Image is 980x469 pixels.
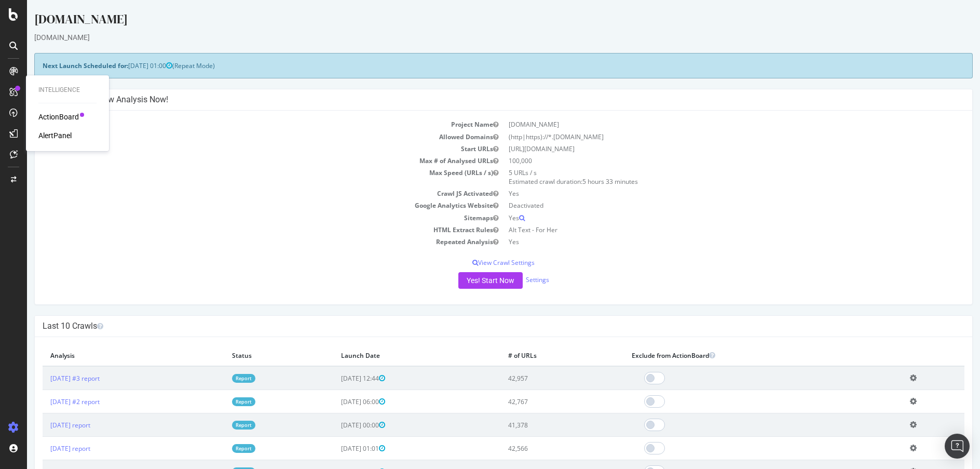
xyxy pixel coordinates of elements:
a: Settings [499,275,522,284]
a: ActionBoard [38,112,79,122]
td: HTML Extract Rules [16,224,477,236]
th: Analysis [16,345,197,366]
div: Open Intercom Messenger [945,434,970,459]
span: [DATE] 01:01 [314,444,358,453]
div: Intelligence [38,86,97,95]
td: Yes [477,236,937,248]
th: Status [197,345,306,366]
td: Alt Text - For Her [477,224,937,236]
th: Launch Date [306,345,473,366]
a: [DATE] report [23,421,63,430]
div: [DOMAIN_NAME] [7,10,946,32]
a: [DATE] report [23,444,63,453]
strong: Next Launch Scheduled for: [16,61,101,70]
td: 42,566 [473,437,597,460]
h4: Configure your New Analysis Now! [16,95,937,105]
td: (http|https)://*.[DOMAIN_NAME] [477,131,937,143]
span: [DATE] 06:00 [314,397,358,406]
a: [DATE] #3 report [23,374,73,383]
div: (Repeat Mode) [7,53,946,78]
td: Repeated Analysis [16,236,477,248]
th: Exclude from ActionBoard [597,345,875,366]
td: Sitemaps [16,212,477,224]
a: AlertPanel [38,130,72,141]
td: 42,957 [473,366,597,390]
span: [DATE] 01:00 [101,61,145,70]
span: [DATE] 00:00 [314,421,358,430]
button: Yes! Start Now [431,272,496,289]
p: View Crawl Settings [16,258,937,267]
td: Yes [477,212,937,224]
th: # of URLs [473,345,597,366]
td: Crawl JS Activated [16,187,477,199]
td: [DOMAIN_NAME] [477,118,937,130]
a: Report [205,374,228,383]
a: Report [205,444,228,453]
h4: Last 10 Crawls [16,321,937,331]
a: Report [205,421,228,430]
a: [DATE] #2 report [23,397,73,406]
td: [URL][DOMAIN_NAME] [477,143,937,155]
td: 41,378 [473,413,597,437]
td: Start URLs [16,143,477,155]
td: Deactivated [477,199,937,211]
td: Project Name [16,118,477,130]
td: Max # of Analysed URLs [16,155,477,167]
span: 5 hours 33 minutes [555,177,611,186]
td: Google Analytics Website [16,199,477,211]
td: Yes [477,187,937,199]
td: 100,000 [477,155,937,167]
div: [DOMAIN_NAME] [7,32,946,43]
span: [DATE] 12:44 [314,374,358,383]
td: Allowed Domains [16,131,477,143]
a: Report [205,397,228,406]
td: 5 URLs / s Estimated crawl duration: [477,167,937,187]
td: 42,767 [473,390,597,413]
td: Max Speed (URLs / s) [16,167,477,187]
